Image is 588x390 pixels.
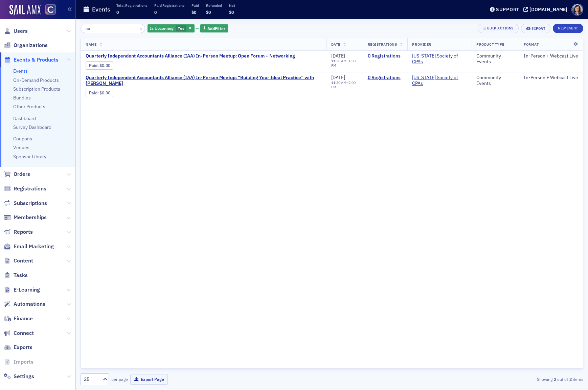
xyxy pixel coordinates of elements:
[13,68,28,74] a: Events
[229,9,234,15] span: $0
[178,25,184,31] span: Yes
[4,373,34,380] a: Settings
[331,80,356,89] time: 2:00 PM
[14,42,48,49] span: Organizations
[331,59,346,63] time: 11:30 AM
[13,77,59,83] a: On-Demand Products
[86,89,113,97] div: Paid: 0 - $0
[14,300,45,308] span: Automations
[14,200,47,207] span: Subscriptions
[13,104,45,110] a: Other Products
[14,243,54,250] span: Email Marketing
[4,42,48,49] a: Organizations
[4,27,28,35] a: Users
[14,286,40,294] span: E-Learning
[4,257,33,265] a: Content
[13,144,29,151] a: Venues
[524,53,578,59] div: In-Person + Webcast Live
[14,257,33,265] span: Content
[487,26,514,30] div: Bulk Actions
[4,170,30,178] a: Orders
[14,344,32,351] span: Exports
[412,75,467,87] span: Colorado Society of CPAs
[86,53,295,59] a: Quarterly Independent Accountants Alliance (IAA) In-Person Meetup: Open Forum + Networking
[14,315,33,322] span: Finance
[81,24,145,33] input: Search…
[99,90,110,95] span: $0.00
[553,24,583,33] button: New Event
[4,300,45,308] a: Automations
[368,42,397,47] span: Registrations
[529,6,567,13] div: [DOMAIN_NAME]
[89,90,99,95] span: :
[14,358,33,366] span: Imports
[13,124,51,130] a: Survey Dashboard
[523,7,570,12] button: [DOMAIN_NAME]
[476,42,504,47] span: Product Type
[524,75,578,81] div: In-Person + Webcast Live
[14,185,46,192] span: Registrations
[4,286,40,294] a: E-Learning
[4,315,33,322] a: Finance
[553,25,583,31] a: New Event
[552,376,557,382] strong: 2
[331,59,356,68] time: 1:00 PM
[524,42,539,47] span: Format
[4,344,32,351] a: Exports
[154,3,184,8] p: Paid Registrations
[412,75,467,87] a: [US_STATE] Society of CPAs
[45,4,56,15] img: SailAMX
[86,42,96,47] span: Name
[4,358,33,366] a: Imports
[4,200,47,207] a: Subscriptions
[4,272,28,279] a: Tasks
[476,75,514,87] div: Community Events
[14,373,34,380] span: Settings
[13,136,32,142] a: Coupons
[191,9,196,15] span: $0
[568,376,573,382] strong: 2
[13,95,31,101] a: Bundles
[4,56,59,64] a: Events & Products
[86,61,113,69] div: Paid: 0 - $0
[331,81,358,89] div: –
[14,170,30,178] span: Orders
[99,63,110,68] span: $0.00
[111,376,128,382] label: per page
[14,214,47,221] span: Memberships
[331,53,345,59] span: [DATE]
[84,376,99,383] div: 25
[496,6,519,13] div: Support
[116,9,119,15] span: 0
[86,75,322,87] a: Quarterly Independent Accountants Alliance (IAA) In-Person Meetup: “Building Your Ideal Practice”...
[421,376,583,382] div: Showing out of items
[331,74,345,81] span: [DATE]
[14,56,59,64] span: Events & Products
[331,42,340,47] span: Date
[9,5,41,16] img: SailAMX
[206,9,211,15] span: $0
[331,80,346,85] time: 11:30 AM
[412,53,467,65] a: [US_STATE] Society of CPAs
[4,214,47,221] a: Memberships
[154,9,157,15] span: 0
[150,25,174,31] span: Is Upcoming
[207,25,225,31] span: Add Filter
[412,42,431,47] span: Provider
[191,3,199,8] p: Paid
[368,53,403,59] a: 0 Registrations
[532,27,545,30] div: Export
[478,24,519,33] button: Bulk Actions
[206,3,222,8] p: Refunded
[4,329,34,337] a: Connect
[13,115,36,121] a: Dashboard
[14,272,28,279] span: Tasks
[13,154,46,160] a: Sponsor Library
[14,228,33,236] span: Reports
[89,90,97,95] a: Paid
[14,329,34,337] span: Connect
[14,27,28,35] span: Users
[412,53,467,65] span: Colorado Society of CPAs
